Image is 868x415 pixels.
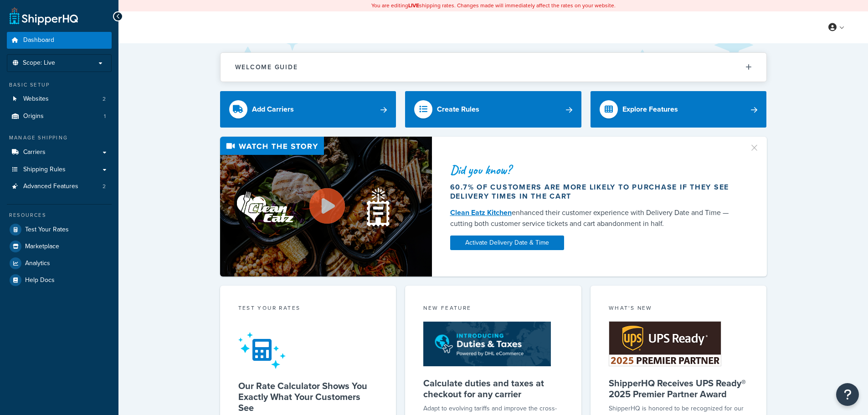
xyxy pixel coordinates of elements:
a: Shipping Rules [7,161,112,178]
span: Help Docs [25,277,55,284]
span: Test Your Rates [25,226,69,234]
div: Test your rates [238,304,378,314]
h5: Calculate duties and taxes at checkout for any carrier [423,378,563,400]
a: Clean Eatz Kitchen [450,207,512,218]
a: Add Carriers [220,91,396,128]
span: Dashboard [23,36,54,44]
div: Manage Shipping [7,134,112,142]
span: Shipping Rules [23,166,66,174]
span: 2 [103,183,106,190]
span: Advanced Features [23,183,78,190]
a: Analytics [7,255,112,272]
a: Advanced Features2 [7,178,112,195]
a: Help Docs [7,272,112,288]
a: Marketplace [7,238,112,255]
span: Scope: Live [23,59,55,67]
a: Origins1 [7,108,112,125]
div: Basic Setup [7,81,112,89]
div: Resources [7,211,112,219]
a: Explore Features [591,91,767,128]
span: 2 [103,95,106,103]
span: Analytics [25,260,50,267]
span: 1 [104,113,106,120]
h5: Our Rate Calculator Shows You Exactly What Your Customers See [238,380,378,413]
a: Test Your Rates [7,221,112,238]
span: Marketplace [25,243,59,251]
span: Carriers [23,149,46,156]
li: Websites [7,91,112,108]
div: enhanced their customer experience with Delivery Date and Time — cutting both customer service ti... [450,207,738,229]
a: Websites2 [7,91,112,108]
button: Welcome Guide [221,53,766,82]
button: Open Resource Center [836,383,859,406]
div: Create Rules [437,103,479,116]
span: Websites [23,95,49,103]
div: What's New [609,304,749,314]
img: Video thumbnail [220,137,432,277]
li: Advanced Features [7,178,112,195]
div: Did you know? [450,164,738,176]
b: LIVE [408,1,419,10]
li: Origins [7,108,112,125]
h5: ShipperHQ Receives UPS Ready® 2025 Premier Partner Award [609,378,749,400]
h2: Welcome Guide [235,64,298,71]
div: 60.7% of customers are more likely to purchase if they see delivery times in the cart [450,183,738,201]
a: Create Rules [405,91,581,128]
div: Add Carriers [252,103,294,116]
span: Origins [23,113,44,120]
a: Activate Delivery Date & Time [450,236,564,250]
div: Explore Features [622,103,678,116]
a: Dashboard [7,32,112,49]
div: New Feature [423,304,563,314]
a: Carriers [7,144,112,161]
